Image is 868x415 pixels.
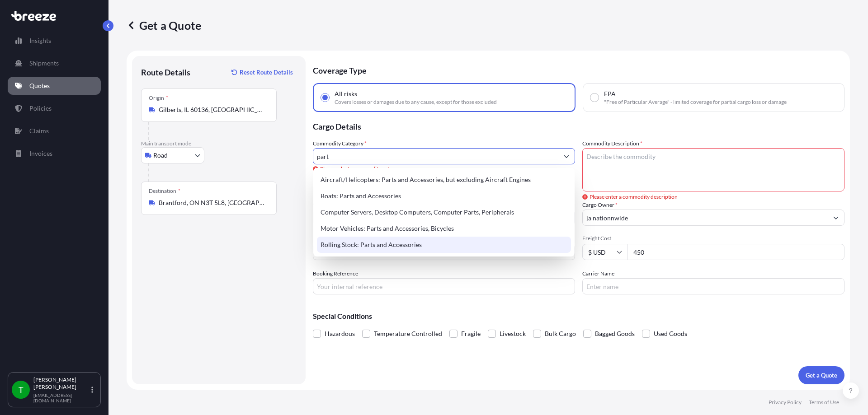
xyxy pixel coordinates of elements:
[317,204,571,220] div: Computer Servers, Desktop Computers, Computer Parts, Peripherals
[313,148,558,164] input: Select a commodity type
[29,59,59,68] p: Shipments
[127,18,201,33] p: Get a Quote
[582,192,678,201] span: Please enter a commodity description
[313,56,844,83] p: Coverage Type
[461,327,481,340] span: Fragile
[627,244,844,260] input: Enter amount
[654,327,687,340] span: Used Goods
[159,105,265,114] input: Origin
[29,36,51,45] p: Insights
[313,139,367,148] label: Commodity Category
[582,269,614,278] label: Carrier Name
[545,327,576,340] span: Bulk Cargo
[29,149,52,158] p: Invoices
[582,201,618,210] label: Cargo Owner
[769,399,802,406] p: Privacy Policy
[374,327,442,340] span: Temperature Controlled
[558,148,575,164] button: Show suggestions
[141,147,204,163] button: Select transport
[582,278,844,294] input: Enter name
[582,139,642,148] label: Commodity Description
[29,104,52,113] p: Policies
[317,188,571,204] div: Boats: Parts and Accessories
[29,81,50,90] p: Quotes
[335,98,497,106] span: Covers losses or damages due to any cause, except for those excluded
[582,235,844,242] span: Freight Cost
[809,399,839,406] p: Terms of Use
[29,126,49,135] p: Claims
[325,327,355,340] span: Hazardous
[317,220,571,237] div: Motor Vehicles: Parts and Accessories, Bicycles
[828,210,844,226] button: Show suggestions
[159,198,265,207] input: Destination
[153,151,168,160] span: Road
[313,201,575,208] span: Commodity Value
[33,392,90,403] p: [EMAIL_ADDRESS][DOMAIN_NAME]
[595,327,635,340] span: Bagged Goods
[33,376,90,391] p: [PERSON_NAME] [PERSON_NAME]
[317,237,571,253] div: Rolling Stock: Parts and Accessories
[149,94,168,102] div: Origin
[313,164,575,173] span: Please select a commodity category
[317,172,571,253] div: Suggestions
[317,172,571,188] div: Aircraft/Helicopters: Parts and Accessories, but excluding Aircraft Engines
[604,98,787,106] span: "Free of Particular Average" - limited coverage for partial cargo loss or damage
[313,278,575,294] input: Your internal reference
[806,371,837,380] p: Get a Quote
[313,269,358,278] label: Booking Reference
[141,140,297,147] p: Main transport mode
[313,235,340,244] span: Load Type
[313,112,844,139] p: Cargo Details
[19,385,24,394] span: T
[604,89,616,98] span: FPA
[500,327,526,340] span: Livestock
[240,68,293,77] p: Reset Route Details
[583,210,828,226] input: Full name
[335,89,357,98] span: All risks
[141,67,190,78] p: Route Details
[313,312,844,320] p: Special Conditions
[149,187,180,195] div: Destination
